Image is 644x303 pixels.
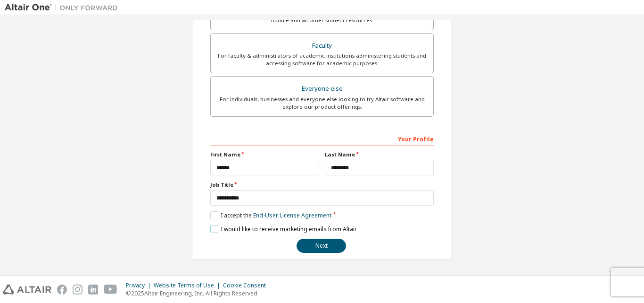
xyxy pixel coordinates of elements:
[5,3,123,12] img: Altair One
[73,285,83,294] img: instagram.svg
[104,285,117,294] img: youtube.svg
[210,211,331,219] label: I accept the
[57,285,67,294] img: facebook.svg
[3,285,51,294] img: altair_logo.svg
[126,289,272,297] p: © 2025 Altair Engineering, Inc. All Rights Reserved.
[223,282,272,289] div: Cookie Consent
[216,82,428,95] div: Everyone else
[216,39,428,52] div: Faculty
[126,282,154,289] div: Privacy
[88,285,98,294] img: linkedin.svg
[253,211,331,219] a: End-User License Agreement
[216,95,428,111] div: For individuals, businesses and everyone else looking to try Altair software and explore our prod...
[210,151,319,158] label: First Name
[154,282,223,289] div: Website Terms of Use
[325,151,434,158] label: Last Name
[297,239,346,253] button: Next
[216,52,428,67] div: For faculty & administrators of academic institutions administering students and accessing softwa...
[210,225,357,233] label: I would like to receive marketing emails from Altair
[210,131,434,146] div: Your Profile
[210,181,434,189] label: Job Title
